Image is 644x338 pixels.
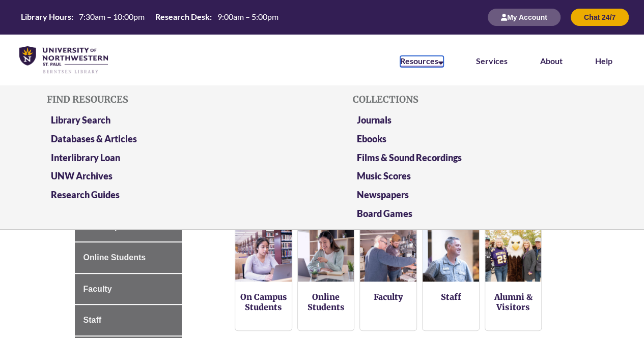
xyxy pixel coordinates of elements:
[476,56,508,66] a: Services
[595,56,612,66] a: Help
[571,9,629,26] button: Chat 24/7
[240,292,287,312] a: On Campus Students
[540,56,563,66] a: About
[51,133,137,144] a: Databases & Articles
[400,56,443,67] a: Resources
[75,305,182,335] a: Staff
[307,292,345,312] a: Online Students
[17,11,75,22] th: Library Hours:
[488,9,561,26] button: My Account
[357,170,411,181] a: Music Scores
[357,133,386,144] a: Ebooks
[357,208,412,219] a: Board Games
[17,11,283,22] table: Hours Today
[51,170,113,181] a: UNW Archives
[298,226,354,282] img: Online Students Services
[75,242,182,273] a: Online Students
[423,226,479,282] img: Staff Services
[235,226,292,282] img: On Campus Students Services
[151,11,213,22] th: Research Desk:
[51,114,110,126] a: Library Search
[79,12,145,21] span: 7:30am – 10:00pm
[217,12,278,21] span: 9:00am – 5:00pm
[488,13,561,21] a: My Account
[51,189,120,200] a: Research Guides
[75,274,182,304] a: Faculty
[357,152,462,163] a: Films & Sound Recordings
[19,46,108,74] img: UNWSP Library Logo
[360,226,416,282] img: Faculty Resources
[357,189,409,200] a: Newspapers
[51,152,120,163] a: Interlibrary Loan
[571,13,629,21] a: Chat 24/7
[494,292,532,312] a: Alumni & Visitors
[353,95,597,105] h5: Collections
[47,95,291,105] h5: Find Resources
[374,292,403,302] a: Faculty
[17,11,283,23] a: Hours Today
[485,226,542,282] img: Alumni and Visitors Services
[440,292,461,302] a: Staff
[357,114,391,126] a: Journals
